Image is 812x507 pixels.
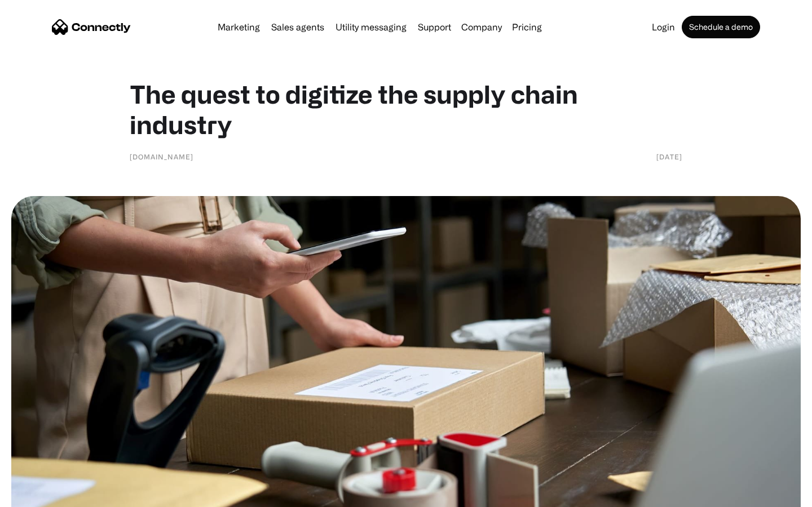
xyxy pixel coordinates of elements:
[461,19,502,35] div: Company
[267,23,329,32] a: Sales agents
[656,151,682,162] div: [DATE]
[11,487,68,503] aside: Language selected: English
[682,16,760,38] a: Schedule a demo
[507,23,546,32] a: Pricing
[331,23,411,32] a: Utility messaging
[213,23,264,32] a: Marketing
[413,23,456,32] a: Support
[130,79,682,140] h1: The quest to digitize the supply chain industry
[23,487,68,503] ul: Language list
[647,23,679,32] a: Login
[130,151,193,162] div: [DOMAIN_NAME]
